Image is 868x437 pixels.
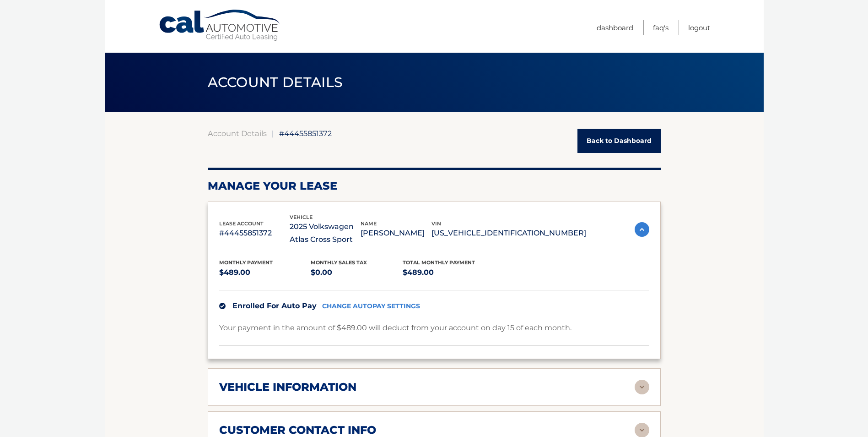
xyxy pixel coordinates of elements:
[431,220,441,227] span: vin
[219,259,273,266] span: Monthly Payment
[272,129,274,138] span: |
[635,380,649,394] img: accordion-rest.svg
[219,220,264,227] span: lease account
[290,214,313,220] span: vehicle
[219,423,376,437] h2: customer contact info
[208,74,343,91] span: ACCOUNT DETAILS
[403,259,475,266] span: Total Monthly Payment
[311,266,403,279] p: $0.00
[431,227,586,240] p: [US_VEHICLE_IDENTIFICATION_NUMBER]
[597,20,633,35] a: Dashboard
[232,301,317,310] span: Enrolled For Auto Pay
[688,20,710,35] a: Logout
[279,129,332,138] span: #44455851372
[208,179,661,193] h2: Manage Your Lease
[158,9,282,42] a: Cal Automotive
[635,222,649,237] img: accordion-active.svg
[653,20,669,35] a: FAQ's
[361,220,377,227] span: name
[208,129,267,138] a: Account Details
[403,266,495,279] p: $489.00
[290,220,361,246] p: 2025 Volkswagen Atlas Cross Sport
[219,303,226,309] img: check.svg
[219,227,290,240] p: #44455851372
[361,227,431,240] p: [PERSON_NAME]
[311,259,367,266] span: Monthly sales Tax
[219,322,571,334] p: Your payment in the amount of $489.00 will deduct from your account on day 15 of each month.
[322,302,420,310] a: CHANGE AUTOPAY SETTINGS
[219,266,311,279] p: $489.00
[577,129,661,153] a: Back to Dashboard
[219,380,356,394] h2: vehicle information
